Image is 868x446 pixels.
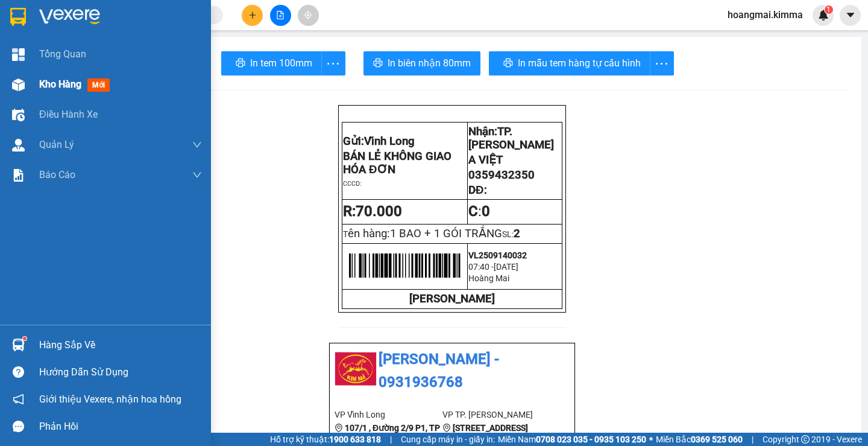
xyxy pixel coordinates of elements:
[10,8,26,26] img: logo-vxr
[468,125,554,151] span: Nhận:
[39,167,75,182] span: Báo cáo
[13,393,24,405] span: notification
[401,433,495,446] span: Cung cấp máy in - giấy in:
[343,150,451,176] span: BÁN LẺ KHÔNG GIAO HÓA ĐƠN
[335,424,343,432] span: environment
[78,54,175,71] div: 0359432350
[468,153,503,167] span: A VIỆT
[482,203,490,220] span: 0
[248,11,257,19] span: plus
[818,10,829,21] img: icon-new-feature
[298,5,319,26] button: aim
[840,5,861,26] button: caret-down
[304,11,312,19] span: aim
[348,227,502,240] span: ên hàng:
[468,203,490,220] span: :
[39,336,202,354] div: Hàng sắp về
[343,229,502,239] span: T
[78,11,107,24] span: Nhận:
[10,39,70,97] div: BÁN LẺ KHÔNG GIAO HÓA ĐƠN
[335,423,440,446] b: 107/1 , Đường 2/9 P1, TP Vĩnh Long
[364,135,415,148] span: Vĩnh Long
[468,250,527,260] span: VL2509140032
[363,51,480,75] button: printerIn biên nhận 80mm
[242,5,263,26] button: plus
[442,423,528,446] b: [STREET_ADDRESS][PERSON_NAME]
[442,424,451,432] span: environment
[468,273,509,283] span: Hoàng Mai
[12,139,25,151] img: warehouse-icon
[494,262,518,272] span: [DATE]
[489,51,650,75] button: printerIn mẫu tem hàng tự cấu hình
[502,229,514,239] span: SL:
[322,56,345,71] span: more
[321,51,345,75] button: more
[39,418,202,436] div: Phản hồi
[12,109,25,121] img: warehouse-icon
[335,408,442,421] li: VP Vĩnh Long
[87,78,110,92] span: mới
[12,339,25,351] img: warehouse-icon
[270,433,381,446] span: Hỗ trợ kỹ thuật:
[13,421,24,432] span: message
[343,180,362,188] span: CCCD:
[356,203,402,220] span: 70.000
[468,168,535,182] span: 0359432350
[801,435,810,444] span: copyright
[650,51,674,75] button: more
[390,227,502,240] span: 1 BAO + 1 GÓI TRẮNG
[373,58,383,69] span: printer
[39,363,202,381] div: Hướng dẫn sử dụng
[10,10,70,39] div: Vĩnh Long
[12,48,25,61] img: dashboard-icon
[329,435,381,444] strong: 1900 633 818
[12,169,25,182] img: solution-icon
[343,135,415,148] span: Gửi:
[514,227,520,240] span: 2
[536,435,646,444] strong: 0708 023 035 - 0935 103 250
[691,435,743,444] strong: 0369 525 060
[39,392,181,407] span: Giới thiệu Vexere, nhận hoa hồng
[39,107,98,122] span: Điều hành xe
[10,11,29,24] span: Gửi:
[468,125,554,151] span: TP. [PERSON_NAME]
[409,292,495,305] strong: [PERSON_NAME]
[236,58,245,69] span: printer
[270,5,291,26] button: file-add
[343,203,402,220] strong: R:
[468,183,486,197] span: DĐ:
[335,348,377,390] img: logo.jpg
[468,203,478,220] strong: C
[78,10,175,39] div: TP. [PERSON_NAME]
[650,56,673,71] span: more
[498,433,646,446] span: Miền Nam
[825,5,833,14] sup: 1
[78,39,175,54] div: A VIỆT
[390,433,392,446] span: |
[518,56,641,71] span: In mẫu tem hàng tự cấu hình
[39,137,74,152] span: Quản Lý
[752,433,753,446] span: |
[503,58,513,69] span: printer
[442,408,550,421] li: VP TP. [PERSON_NAME]
[656,433,743,446] span: Miền Bắc
[250,56,312,71] span: In tem 100mm
[718,7,813,22] span: hoangmai.kimma
[826,5,831,14] span: 1
[221,51,322,75] button: printerIn tem 100mm
[39,78,81,90] span: Kho hàng
[845,10,856,21] span: caret-down
[192,140,202,150] span: down
[468,262,494,272] span: 07:40 -
[13,366,24,378] span: question-circle
[192,170,202,180] span: down
[335,348,570,393] li: [PERSON_NAME] - 0931936768
[12,78,25,91] img: warehouse-icon
[23,337,27,340] sup: 1
[649,437,653,442] span: ⚪️
[388,56,471,71] span: In biên nhận 80mm
[39,46,86,62] span: Tổng Quan
[276,11,285,19] span: file-add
